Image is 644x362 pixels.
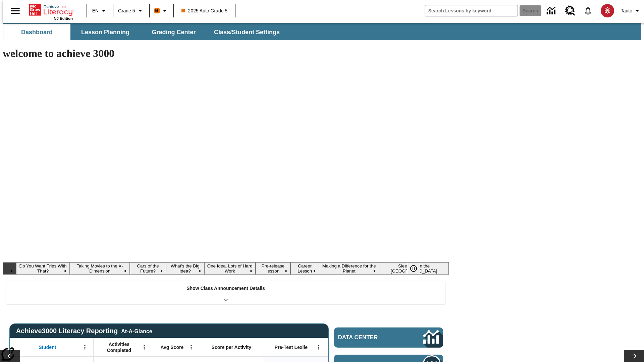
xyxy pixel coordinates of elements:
button: Grading Center [140,24,207,40]
h1: welcome to achieve 3000 [3,47,449,60]
span: Student [39,344,56,350]
button: Slide 1 Do You Want Fries With That? [16,262,70,275]
button: Profile/Settings [618,5,644,17]
button: Open side menu [5,1,25,21]
button: Class/Student Settings [209,24,285,40]
div: SubNavbar [3,24,286,40]
button: Lesson Planning [72,24,139,40]
span: Achieve3000 Literacy Reporting [16,327,152,335]
span: NJ Edition [54,16,73,20]
span: Tauto [621,7,632,14]
span: Activities Completed [97,341,141,353]
button: Pause [407,262,420,275]
a: Data Center [334,327,443,348]
input: search field [425,5,518,16]
button: Open Menu [139,342,149,352]
button: Open Menu [80,342,90,352]
button: Select a new avatar [597,2,618,19]
div: Show Class Announcement Details [6,281,445,304]
span: Pre-Test Lexile [275,344,308,350]
button: Slide 2 Taking Movies to the X-Dimension [70,262,130,275]
button: Grade: Grade 5, Select a grade [115,5,147,17]
button: Open Menu [186,342,196,352]
a: Notifications [579,2,597,19]
div: Home [29,2,73,20]
a: Data Center [543,2,561,20]
button: Slide 4 What's the Big Idea? [166,262,204,275]
span: 2025 Auto Grade 5 [181,7,228,14]
button: Lesson carousel, Next [624,350,644,362]
span: B [155,6,159,15]
button: Boost Class color is orange. Change class color [152,5,171,17]
a: Resource Center, Will open in new tab [561,2,579,20]
span: Grade 5 [118,7,135,14]
div: Pause [407,262,427,275]
p: Show Class Announcement Details [186,285,265,292]
span: Data Center [338,334,401,341]
button: Slide 5 One Idea, Lots of Hard Work [204,262,256,275]
div: SubNavbar [3,23,641,40]
button: Slide 8 Making a Difference for the Planet [319,262,379,275]
button: Language: EN, Select a language [89,5,111,17]
button: Slide 9 Sleepless in the Animal Kingdom [379,262,449,275]
button: Slide 7 Career Lesson [290,262,319,275]
span: Score per Activity [212,344,252,350]
button: Dashboard [3,24,70,40]
span: Avg Score [160,344,183,350]
img: avatar image [601,4,614,17]
span: EN [92,7,99,14]
button: Slide 3 Cars of the Future? [130,262,166,275]
button: Slide 6 Pre-release lesson [256,262,291,275]
a: Home [29,3,73,16]
button: Open Menu [314,342,324,352]
div: At-A-Glance [121,327,152,335]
